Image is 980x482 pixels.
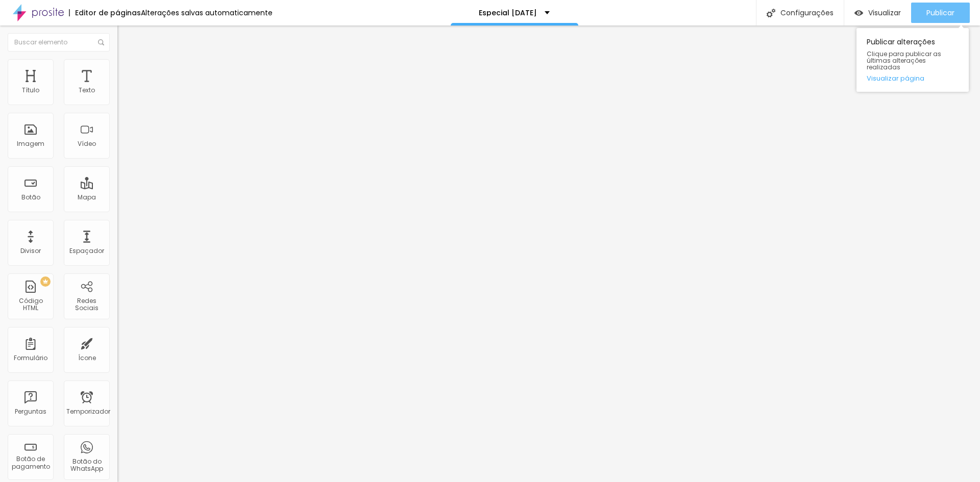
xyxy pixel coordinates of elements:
font: Formulário [14,353,47,362]
font: Texto [79,86,95,94]
font: Ícone [78,353,96,362]
iframe: Editor [117,26,980,482]
font: Perguntas [15,407,46,416]
font: Visualizar [868,8,901,18]
font: Mapa [78,193,96,201]
button: Visualizar [844,3,911,23]
font: Temporizador [66,407,110,416]
font: Publicar [926,8,954,18]
font: Botão [21,193,40,201]
img: view-1.svg [854,9,863,17]
font: Alterações salvas automaticamente [141,8,273,18]
font: Espaçador [69,246,104,255]
img: Ícone [767,9,775,17]
font: Redes Sociais [75,296,99,312]
font: Clique para publicar as últimas alterações realizadas [867,49,941,71]
font: Botão do WhatsApp [70,457,103,473]
button: Publicar [911,3,970,23]
font: Código HTML [19,296,43,312]
font: Especial [DATE] [479,8,537,18]
font: Visualizar página [867,73,924,83]
input: Buscar elemento [8,33,110,52]
font: Publicar alterações [867,37,935,47]
font: Vídeo [78,139,96,148]
font: Botão de pagamento [12,454,50,470]
font: Configurações [780,8,834,18]
font: Imagem [17,139,44,148]
a: Visualizar página [867,75,959,82]
img: Ícone [98,39,104,45]
font: Editor de páginas [75,8,141,18]
font: Título [22,86,39,94]
font: Divisor [20,246,41,255]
